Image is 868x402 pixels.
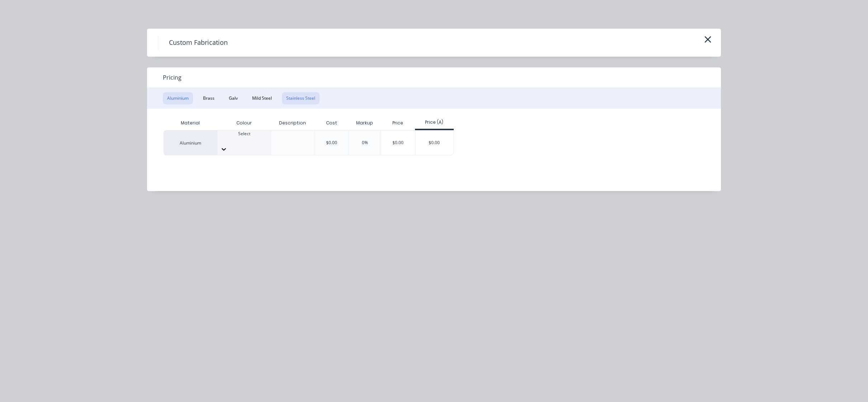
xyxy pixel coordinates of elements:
[349,116,381,130] div: Markup
[381,116,415,130] div: Price
[248,92,276,104] button: Mild Steel
[315,116,349,130] div: Cost
[282,92,320,104] button: Stainless Steel
[217,116,271,130] div: Colour
[415,131,454,155] div: $0.00
[326,139,337,146] div: $0.00
[273,114,312,132] div: Description
[217,131,271,137] div: Select
[163,92,193,104] button: Aluminium
[163,116,217,130] div: Material
[381,131,415,155] div: $0.00
[225,92,242,104] button: Galv
[415,119,454,126] div: Price (A)
[163,130,217,155] div: Aluminium
[362,139,368,146] div: 0%
[158,36,239,49] h4: Custom Fabrication
[199,92,219,104] button: Brass
[163,73,181,82] span: Pricing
